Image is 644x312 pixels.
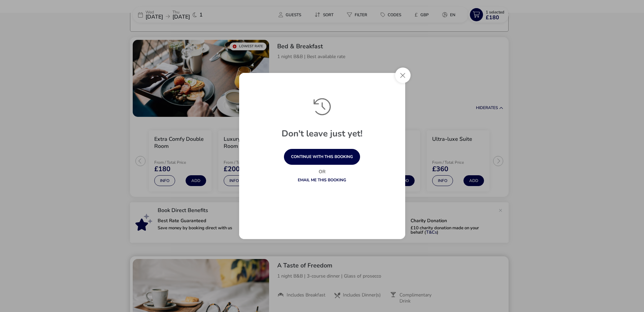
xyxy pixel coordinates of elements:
[298,177,346,183] a: Email me this booking
[284,149,360,165] button: continue with this booking
[249,129,395,149] h1: Don't leave just yet!
[395,68,411,83] button: Close
[268,168,376,175] p: Or
[239,73,405,239] div: exitPrevention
